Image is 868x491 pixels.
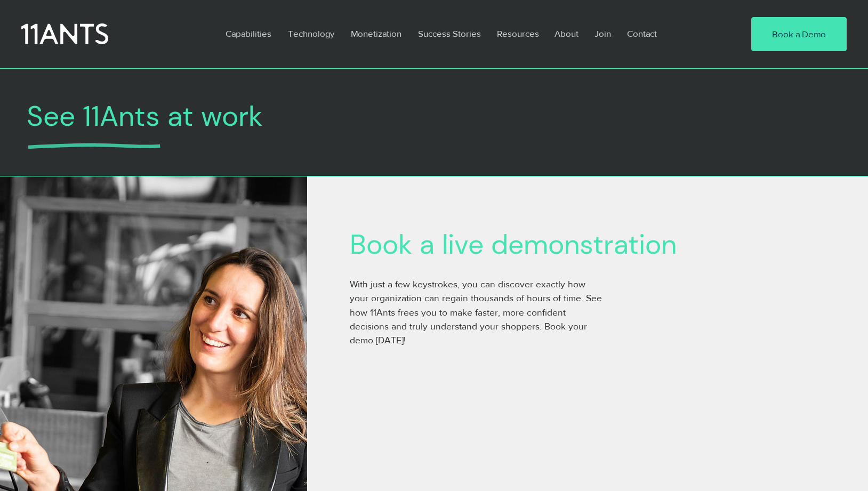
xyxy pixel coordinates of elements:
p: With just a few keystrokes, you can discover exactly how your organization can regain thousands o... [350,277,606,348]
p: Contact [622,21,662,46]
a: Capabilities [218,21,280,46]
a: Join [586,21,619,46]
p: About [549,21,584,46]
p: Success Stories [413,21,486,46]
p: Resources [492,21,544,46]
nav: Site [218,21,719,46]
a: Technology [280,21,343,46]
a: Success Stories [410,21,489,46]
p: Join [589,21,616,46]
a: Monetization [343,21,410,46]
p: Monetization [345,21,407,46]
a: About [546,21,586,46]
a: Book a Demo [751,17,847,51]
p: Technology [283,21,340,46]
a: Contact [619,21,666,46]
span: Book a Demo [772,28,826,41]
a: Resources [489,21,546,46]
span: See 11Ants at work [27,98,263,134]
p: Capabilities [220,21,277,46]
h2: Book a live demonstration [350,228,691,261]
